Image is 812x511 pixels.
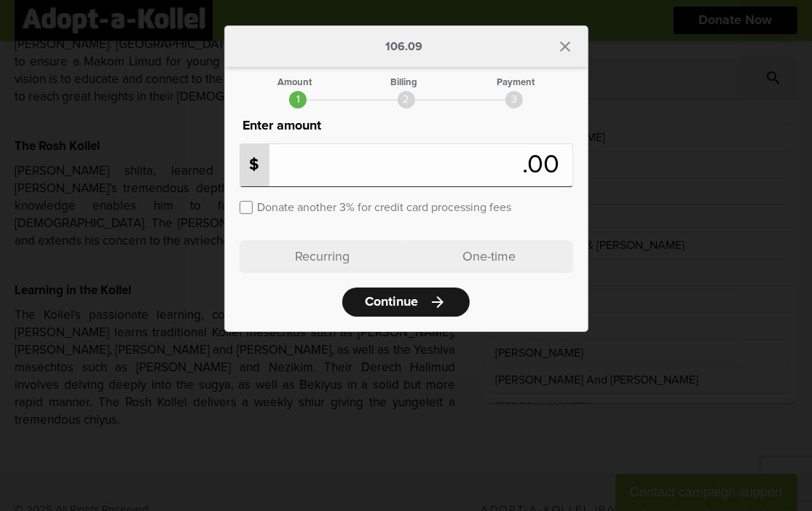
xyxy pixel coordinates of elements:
[557,38,575,55] i: close
[240,116,573,136] p: Enter amount
[385,41,422,52] p: 106.09
[366,296,419,309] span: Continue
[406,240,573,273] p: One-time
[505,91,523,108] div: 3
[240,144,269,186] p: $
[342,288,470,317] a: Continuearrow_forward
[497,78,535,87] div: Payment
[289,91,307,108] div: 1
[258,199,512,213] label: Donate another 3% for credit card processing fees
[398,91,415,108] div: 2
[391,78,418,87] div: Billing
[523,152,567,178] span: .00
[240,240,406,273] p: Recurring
[430,293,447,311] i: arrow_forward
[277,78,312,87] div: Amount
